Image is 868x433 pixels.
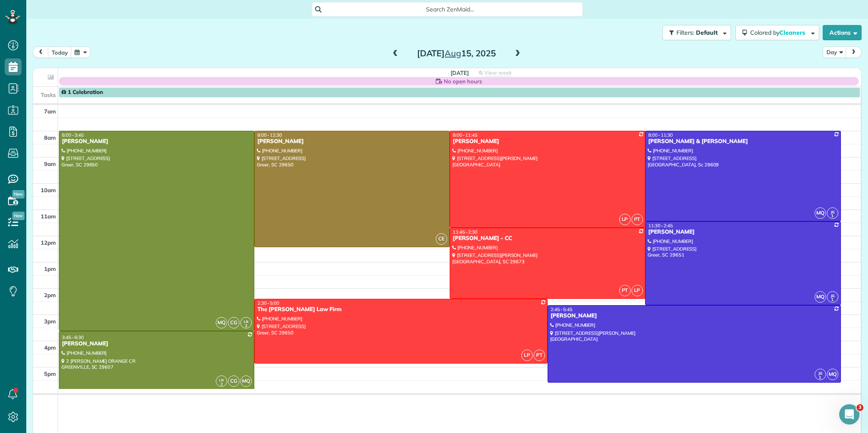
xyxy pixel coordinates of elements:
span: Cleaners [779,29,807,36]
button: Colored byCleaners [735,25,819,40]
span: 1pm [44,265,56,272]
span: No open hours [444,77,482,85]
iframe: Intercom live chat [839,404,860,425]
span: 8:00 - 12:30 [257,132,282,138]
span: New [12,190,25,199]
span: LB [244,319,248,324]
span: [DATE] [451,69,469,76]
span: LP [632,285,643,296]
button: today [48,47,72,58]
span: CG [228,317,239,328]
small: 1 [815,374,826,382]
span: Filters: [676,29,694,36]
span: Aug [445,48,461,58]
span: 2pm [44,292,56,298]
button: prev [33,47,49,58]
span: 11:30 - 2:45 [648,223,673,229]
button: Filters: Default [662,25,731,40]
span: 5pm [44,370,56,377]
span: 3 [857,404,863,411]
span: 8:00 - 3:45 [62,132,84,138]
div: [PERSON_NAME] [550,312,838,320]
span: PT [619,285,631,296]
span: 4pm [44,344,56,351]
div: [PERSON_NAME] [648,229,838,236]
span: 8am [44,134,56,141]
span: 3:45 - 6:30 [62,334,84,340]
small: 1 [827,212,838,220]
span: PT [534,350,545,361]
span: MQ [216,317,227,328]
div: [PERSON_NAME] [452,138,643,145]
span: Default [696,29,718,36]
span: New [12,212,25,220]
span: 2:30 - 5:00 [257,300,279,306]
span: 9am [44,160,56,167]
span: View week [484,69,512,76]
button: Actions [823,25,862,40]
div: [PERSON_NAME] [61,138,252,145]
span: LP [619,214,631,225]
div: [PERSON_NAME] & [PERSON_NAME] [648,138,838,145]
span: MQ [240,375,252,387]
span: Colored by [750,29,808,36]
span: LP [521,350,533,361]
span: LB [219,378,224,382]
span: 2:45 - 5:45 [551,306,573,312]
button: Day [823,47,846,58]
span: MQ [815,207,826,219]
span: PT [632,214,643,225]
span: 11:45 - 2:30 [453,229,477,235]
span: 8:00 - 11:45 [453,132,477,138]
span: 3pm [44,318,56,325]
h2: [DATE] 15, 2025 [403,49,509,58]
div: [PERSON_NAME] [257,138,447,145]
span: 8:00 - 11:30 [648,132,673,138]
a: Filters: Default [658,25,731,40]
small: 2 [216,381,227,389]
span: JG [831,293,835,298]
span: 11am [41,213,56,220]
span: JG [831,210,835,214]
small: 2 [241,322,251,330]
span: MQ [815,291,826,303]
button: next [846,47,862,58]
div: The [PERSON_NAME] Law Firm [257,306,545,313]
span: 12pm [41,239,56,246]
span: CG [228,375,239,387]
div: [PERSON_NAME] [61,340,252,348]
span: CE [436,233,447,245]
span: JG [818,371,822,375]
span: MQ [827,369,838,380]
span: 1 Celebration [61,89,103,96]
span: 7am [44,108,56,115]
span: 10am [41,187,56,193]
div: [PERSON_NAME] - CC [452,235,643,242]
small: 1 [827,296,838,304]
